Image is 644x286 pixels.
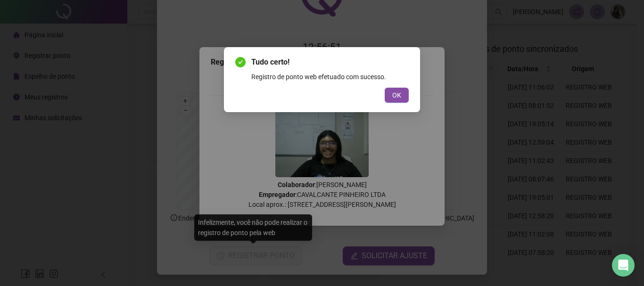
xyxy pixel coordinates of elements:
[251,57,409,68] span: Tudo certo!
[385,88,409,103] button: OK
[235,57,246,67] span: check-circle
[612,254,635,277] div: Open Intercom Messenger
[251,72,409,82] div: Registro de ponto web efetuado com sucesso.
[392,90,401,100] span: OK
